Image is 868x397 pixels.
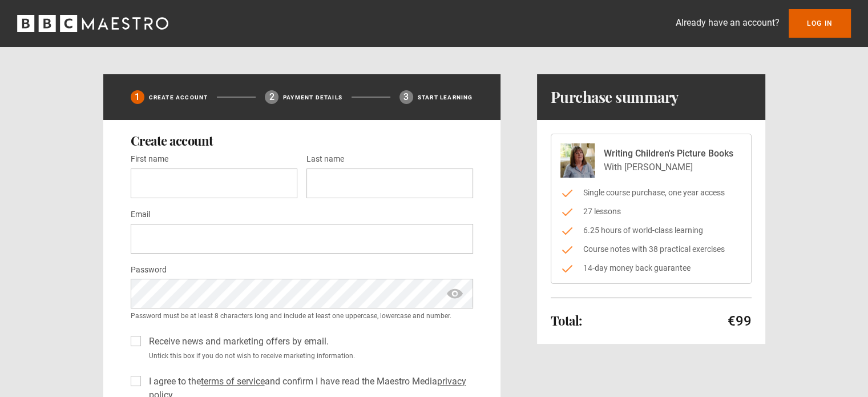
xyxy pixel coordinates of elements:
label: Receive news and marketing offers by email. [144,335,329,348]
p: Create Account [149,93,208,102]
li: Course notes with 38 practical exercises [560,243,742,255]
div: 2 [265,90,278,104]
small: Untick this box if you do not wish to receive marketing information. [144,351,473,361]
h2: Total: [551,314,582,327]
label: Password [131,263,167,277]
div: 1 [131,90,144,104]
li: 14-day money back guarantee [560,262,742,274]
p: €99 [728,312,752,330]
label: Email [131,208,150,222]
p: With [PERSON_NAME] [604,161,733,174]
label: First name [131,153,168,166]
svg: BBC Maestro [17,15,168,32]
li: Single course purchase, one year access [560,187,742,199]
li: 6.25 hours of world-class learning [560,224,742,236]
h2: Create account [131,134,473,147]
a: Log In [789,9,851,38]
div: 3 [399,90,413,104]
li: 27 lessons [560,206,742,218]
a: terms of service [201,376,265,387]
p: Writing Children's Picture Books [604,147,733,161]
label: Last name [306,153,344,166]
p: Already have an account? [676,16,780,30]
p: Payment details [283,93,342,102]
small: Password must be at least 8 characters long and include at least one uppercase, lowercase and num... [131,311,473,321]
h1: Purchase summary [551,88,679,106]
span: show password [446,279,464,308]
p: Start learning [418,93,473,102]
